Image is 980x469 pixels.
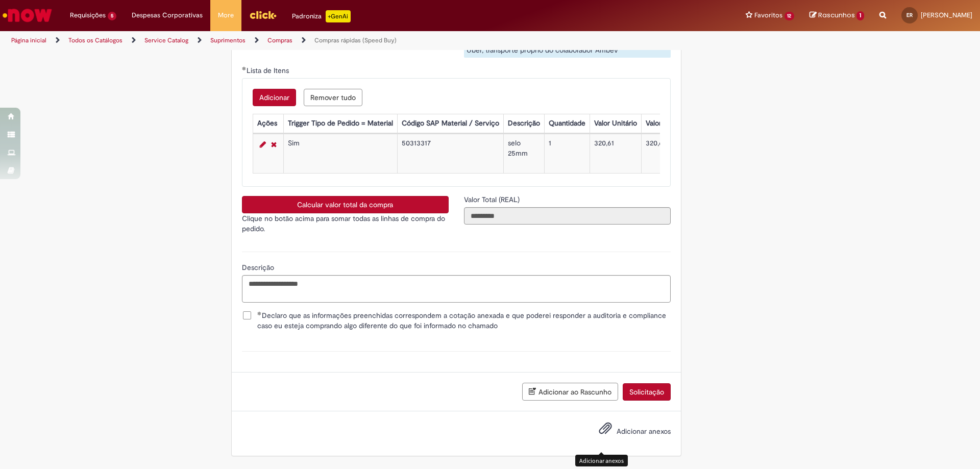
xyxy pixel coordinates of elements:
[623,383,671,401] button: Solicitação
[218,10,234,20] span: More
[8,31,646,50] ul: Trilhas de página
[818,10,855,20] span: Rascunhos
[292,10,351,22] div: Padroniza
[11,36,46,44] a: Página inicial
[242,275,671,303] textarea: Descrição
[617,427,671,436] span: Adicionar anexos
[785,12,795,20] span: 12
[464,194,522,205] label: Somente leitura - Valor Total (REAL)
[249,7,277,22] img: click_logo_yellow_360x200.png
[906,12,913,18] span: ER
[464,195,522,204] span: Somente leitura - Valor Total (REAL)
[464,207,671,225] input: Valor Total (REAL)
[247,66,291,75] span: Lista de Itens
[283,134,397,174] td: Sim
[257,310,671,331] span: Declaro que as informações preenchidas correspondem a cotação anexada e que poderei responder a a...
[253,89,296,106] button: Add a row for Lista de Itens
[70,10,106,20] span: Requisições
[754,10,782,20] span: Favoritos
[1,5,54,26] img: ServiceNow
[283,114,397,133] th: Trigger Tipo de Pedido = Material
[242,263,276,272] span: Descrição
[314,36,397,44] a: Compras rápidas (Speed Buy)
[304,89,362,106] button: Remove all rows for Lista de Itens
[108,12,116,20] span: 5
[132,10,203,20] span: Despesas Corporativas
[544,114,590,133] th: Quantidade
[210,36,246,44] a: Suprimentos
[326,10,351,22] p: +GenAi
[397,114,503,133] th: Código SAP Material / Serviço
[921,11,972,19] span: [PERSON_NAME]
[503,134,544,174] td: selo 25mm
[575,455,628,466] div: Adicionar anexos
[590,114,641,133] th: Valor Unitário
[68,36,122,44] a: Todos os Catálogos
[590,134,641,174] td: 320,61
[641,114,706,133] th: Valor Total Moeda
[144,36,188,44] a: Service Catalog
[397,134,503,174] td: 50313317
[257,138,268,151] a: Editar Linha 1
[544,134,590,174] td: 1
[522,383,618,401] button: Adicionar ao Rascunho
[257,311,262,315] span: Obrigatório Preenchido
[503,114,544,133] th: Descrição
[856,11,864,20] span: 1
[267,36,292,44] a: Compras
[810,11,864,20] a: Rascunhos
[253,114,283,133] th: Ações
[641,134,706,174] td: 320,61
[268,138,279,151] a: Remover linha 1
[242,213,449,234] p: Clique no botão acima para somar todas as linhas de compra do pedido.
[242,66,247,70] span: Obrigatório Preenchido
[596,419,615,442] button: Adicionar anexos
[242,196,449,213] button: Calcular valor total da compra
